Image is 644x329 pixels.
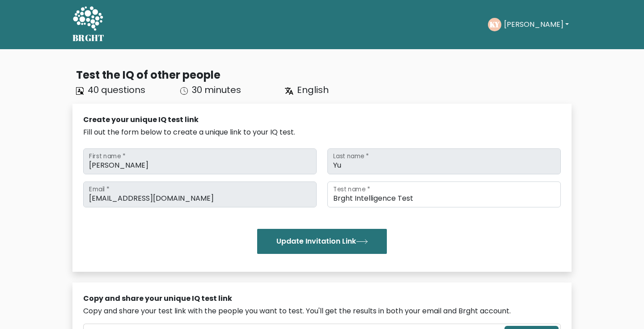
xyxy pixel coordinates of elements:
div: Copy and share your unique IQ test link [83,293,561,304]
div: Test the IQ of other people [76,67,572,83]
input: Email [83,181,317,207]
span: 30 minutes [192,84,241,96]
input: Last name [327,148,561,174]
a: BRGHT [72,4,105,46]
input: Test name [327,181,561,207]
button: [PERSON_NAME] [501,19,572,30]
input: First name [83,148,317,174]
span: English [297,84,329,96]
button: Update Invitation Link [257,229,387,254]
span: 40 questions [88,84,145,96]
div: Fill out the form below to create a unique link to your IQ test. [83,127,561,138]
h5: BRGHT [72,33,105,43]
div: Copy and share your test link with the people you want to test. You'll get the results in both yo... [83,306,561,316]
div: Create your unique IQ test link [83,114,561,125]
text: KY [490,19,500,30]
